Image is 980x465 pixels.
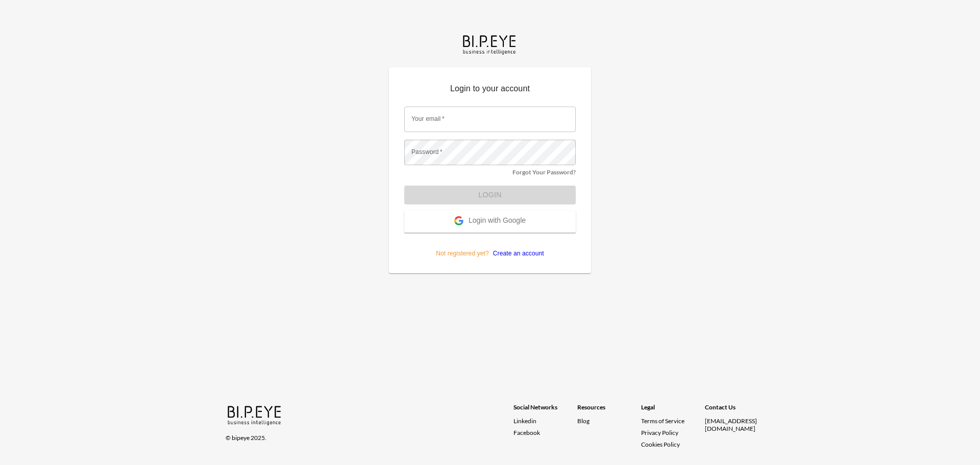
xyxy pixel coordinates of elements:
[513,403,577,417] div: Social Networks
[641,403,705,417] div: Legal
[577,417,590,425] a: Blog
[705,417,769,432] div: [EMAIL_ADDRESS][DOMAIN_NAME]
[404,232,576,258] p: Not registered yet?
[577,403,641,417] div: Resources
[226,428,499,442] div: © bipeye 2025.
[226,403,284,426] img: bipeye-logo
[461,33,519,56] img: bipeye-logo
[513,429,577,436] a: Facebook
[513,417,536,425] span: Linkedin
[469,216,526,226] span: Login with Google
[404,83,576,99] p: Login to your account
[641,417,701,425] a: Terms of Service
[489,250,544,257] a: Create an account
[641,441,680,448] a: Cookies Policy
[641,429,678,436] a: Privacy Policy
[705,403,769,417] div: Contact Us
[404,211,576,232] button: Login with Google
[513,417,577,425] a: Linkedin
[513,429,540,436] span: Facebook
[512,168,576,176] a: Forgot Your Password?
